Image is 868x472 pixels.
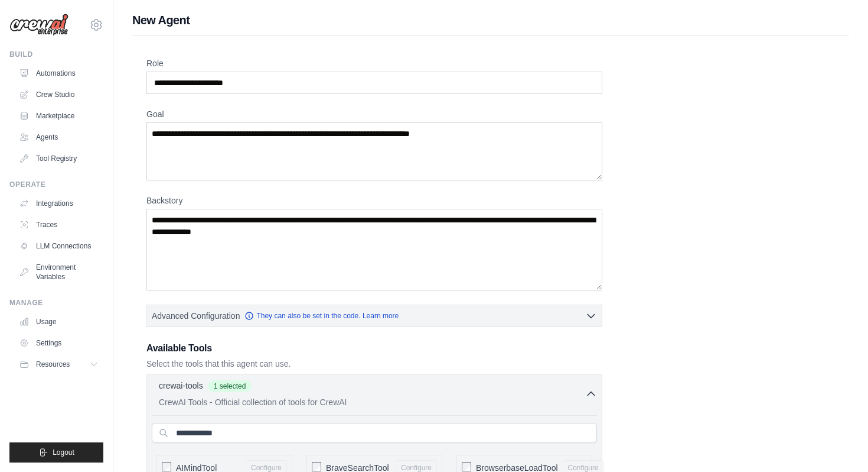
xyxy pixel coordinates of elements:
[14,149,103,168] a: Tool Registry
[14,128,103,147] a: Agents
[9,442,103,463] button: Logout
[14,334,103,353] a: Settings
[159,380,203,392] p: crewai-tools
[14,312,103,331] a: Usage
[146,358,602,370] p: Select the tools that this agent can use.
[9,298,103,308] div: Manage
[14,194,103,213] a: Integrations
[14,258,103,286] a: Environment Variables
[208,380,252,392] span: 1 selected
[146,341,602,355] h3: Available Tools
[14,237,103,256] a: LLM Connections
[146,57,602,69] label: Role
[14,106,103,125] a: Marketplace
[132,12,849,28] h1: New Agent
[9,14,68,36] img: Logo
[14,85,103,104] a: Crew Studio
[152,380,597,408] button: crewai-tools 1 selected CrewAI Tools - Official collection of tools for CrewAI
[53,448,74,457] span: Logout
[9,180,103,189] div: Operate
[146,108,602,120] label: Goal
[36,360,70,369] span: Resources
[152,310,240,322] span: Advanced Configuration
[14,215,103,234] a: Traces
[146,195,602,206] label: Backstory
[244,311,399,321] a: They can also be set in the code. Learn more
[159,396,585,408] p: CrewAI Tools - Official collection of tools for CrewAI
[9,50,103,59] div: Build
[14,355,103,374] button: Resources
[14,64,103,83] a: Automations
[147,305,602,326] button: Advanced Configuration They can also be set in the code. Learn more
